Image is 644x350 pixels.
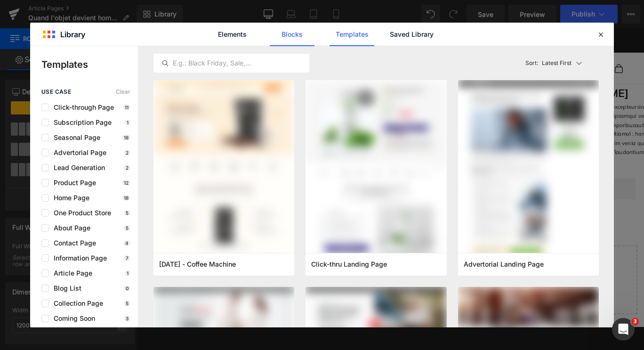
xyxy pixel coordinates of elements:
p: 0 [124,285,130,291]
p: 3 [124,316,130,321]
span: Advertorial Landing Page [464,260,544,269]
span: Home Page [49,194,89,202]
span: Coming Soon [49,315,95,322]
p: 1 [125,120,130,125]
summary: MAROQUINERIE [205,41,260,50]
span: Blog List [49,285,81,292]
summary: STYLOS DE LUXE [126,41,186,50]
p: 18 [122,135,130,140]
span: One Product Store [49,209,111,217]
summary: RECHARGES ET PAPETERIE [399,41,495,50]
a: Explore Blocks [196,266,281,285]
span: Clear [116,89,130,95]
span: 3 [631,318,639,326]
p: 2 [124,165,130,171]
a: Blocks [270,23,314,46]
p: 20€ de réduction avec le code "NEWSLETTER" - applicable dès 250€ d'achat et offre non cumulable [153,5,417,22]
p: 7 [124,255,130,261]
span: Lead Generation [49,164,105,171]
span: Advertorial Page [49,149,106,156]
input: E.g.: Black Friday, Sale,... [154,57,309,69]
nav: Navigation principale [126,41,496,50]
p: 5 [124,301,130,306]
summary: MONTRES [279,41,313,50]
p: Latest First [542,59,572,67]
span: Information Page [49,254,107,262]
p: 5 [124,225,130,231]
span: Contact Page [49,239,96,247]
summary: ACCESSOIRES [331,41,380,50]
span: Article Page [49,269,92,277]
span: Click-thru Landing Page [311,260,387,269]
span: Click-through Page [49,104,114,111]
span: Subscription Page [49,119,112,126]
a: Add Single Section [289,266,373,285]
a: Templates [330,23,374,46]
span: Sort: [525,60,538,66]
button: Latest FirstSort:Latest First [522,54,599,73]
a: Saved Library [389,23,434,46]
span: About Page [49,224,90,232]
span: use case [41,89,71,95]
p: 1 [125,270,130,276]
a: Elements [210,23,255,46]
span: Product Page [49,179,96,187]
p: 5 [124,210,130,216]
p: 11 [123,105,130,110]
span: Thanksgiving - Coffee Machine [159,260,236,269]
span: Seasonal Page [49,134,100,141]
p: Templates [41,57,138,72]
p: 4 [123,240,130,246]
span: Collection Page [49,300,103,307]
p: 2 [124,150,130,155]
p: 12 [122,180,130,186]
p: or Drag & Drop elements from left sidebar [23,292,547,299]
p: 18 [122,195,130,201]
iframe: Intercom live chat [612,318,635,341]
nav: Navigation secondaire [515,40,547,51]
